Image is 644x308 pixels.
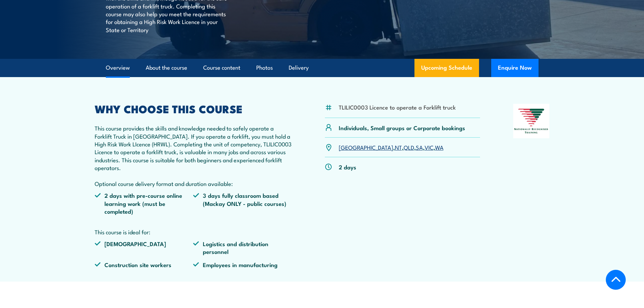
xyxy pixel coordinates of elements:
[289,59,309,77] a: Delivery
[395,143,402,151] a: NT
[339,143,393,151] a: [GEOGRAPHIC_DATA]
[339,143,444,151] p: , , , , ,
[339,124,465,132] p: Individuals, Small groups or Corporate bookings
[435,143,444,151] a: WA
[404,143,414,151] a: QLD
[416,143,423,151] a: SA
[425,143,433,151] a: VIC
[95,191,193,215] li: 2 days with pre-course online learning work (must be completed)
[203,59,240,77] a: Course content
[339,163,356,171] p: 2 days
[513,104,550,138] img: Nationally Recognised Training logo.
[95,228,292,236] p: This course is ideal for:
[491,59,539,77] button: Enquire Now
[193,261,292,268] li: Employees in manufacturing
[95,124,292,187] p: This course provides the skills and knowledge needed to safely operate a Forklift Truck in [GEOGR...
[95,240,193,256] li: [DEMOGRAPHIC_DATA]
[146,59,187,77] a: About the course
[193,240,292,256] li: Logistics and distribution personnel
[339,103,456,111] li: TLILIC0003 Licence to operate a Forklift truck
[95,261,193,268] li: Construction site workers
[414,59,479,77] a: Upcoming Schedule
[106,59,130,77] a: Overview
[256,59,273,77] a: Photos
[95,104,292,113] h2: WHY CHOOSE THIS COURSE
[193,191,292,215] li: 3 days fully classroom based (Mackay ONLY - public courses)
